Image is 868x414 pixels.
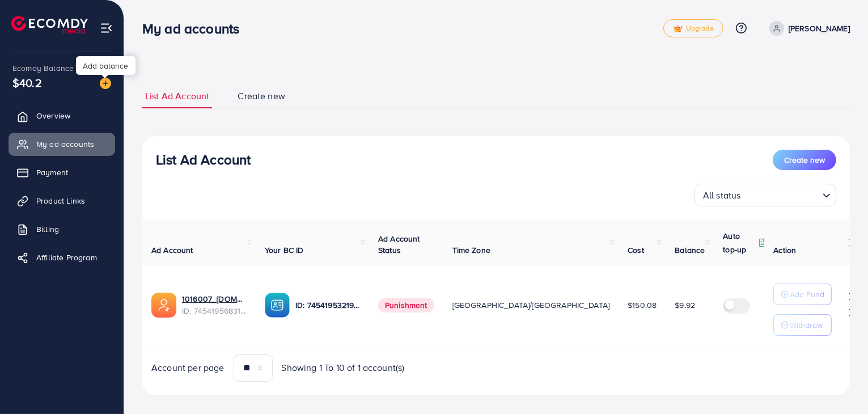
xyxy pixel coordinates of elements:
span: List Ad Account [145,90,209,103]
div: Search for option [695,184,836,206]
h3: List Ad Account [156,151,251,168]
span: Payment [36,167,68,178]
span: Overview [36,110,70,121]
span: Account per page [151,361,225,374]
span: Create new [784,154,825,166]
span: Time Zone [452,244,490,256]
span: Ecomdy Balance [12,62,74,74]
p: Add Fund [790,288,825,301]
img: image [100,78,111,89]
iframe: Chat [820,363,859,405]
span: Billing [36,223,59,235]
img: ic-ads-acc.e4c84228.svg [151,293,176,318]
input: Search for option [744,185,818,204]
a: My ad accounts [9,133,115,155]
span: $40.2 [12,74,42,91]
p: Auto top-up [723,229,756,256]
h3: My ad accounts [142,20,248,37]
span: Showing 1 To 10 of 1 account(s) [282,361,405,374]
span: Ad Account Status [378,233,420,256]
span: Create new [238,90,285,103]
span: All status [701,187,743,204]
span: [GEOGRAPHIC_DATA]/[GEOGRAPHIC_DATA] [452,299,610,311]
button: Withdraw [774,314,832,336]
span: My ad accounts [36,138,94,150]
span: Product Links [36,195,85,206]
a: Overview [9,104,115,127]
span: Cost [628,244,644,256]
img: logo [11,16,88,33]
img: menu [100,22,113,35]
a: Payment [9,161,115,184]
a: 1016007_[DOMAIN_NAME]_1735565181835 [182,293,247,305]
button: Add Fund [774,284,832,305]
span: Affiliate Program [36,252,97,263]
button: Create new [773,150,836,170]
span: $9.92 [675,299,695,311]
a: [PERSON_NAME] [765,21,850,36]
span: Your BC ID [265,244,304,256]
a: Affiliate Program [9,246,115,269]
a: Product Links [9,189,115,212]
span: $150.08 [628,299,657,311]
p: Withdraw [790,318,823,332]
p: [PERSON_NAME] [789,22,850,35]
div: Add balance [76,56,136,75]
div: <span class='underline'>1016007_sultan.pk_1735565181835</span></br>7454195683176923152 [182,293,247,316]
span: Action [774,244,797,256]
a: tickUpgrade [663,19,723,37]
a: Billing [9,218,115,240]
img: ic-ba-acc.ded83a64.svg [265,293,290,318]
span: Balance [675,244,705,256]
span: Ad Account [151,244,193,256]
img: tick [673,25,683,33]
span: ID: 7454195683176923152 [182,305,247,316]
span: Upgrade [673,24,714,33]
p: ID: 7454195321980272641 [295,298,360,312]
span: Punishment [378,298,434,312]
